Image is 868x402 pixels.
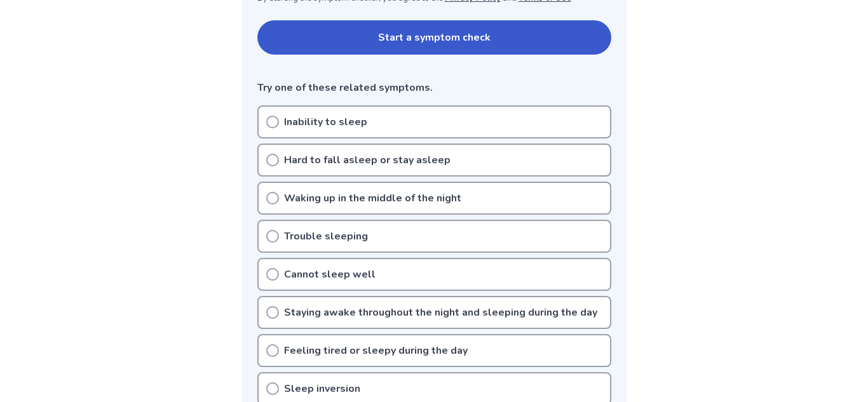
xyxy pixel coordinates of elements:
p: Staying awake throughout the night and sleeping during the day [284,305,597,320]
p: Feeling tired or sleepy during the day [284,343,468,358]
p: Trouble sleeping [284,229,368,244]
p: Inability to sleep [284,114,367,130]
p: Sleep inversion [284,381,360,396]
p: Cannot sleep well [284,267,376,282]
p: Try one of these related symptoms. [257,80,611,95]
p: Hard to fall asleep or stay asleep [284,152,451,168]
p: Waking up in the middle of the night [284,191,461,206]
button: Start a symptom check [257,20,611,55]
